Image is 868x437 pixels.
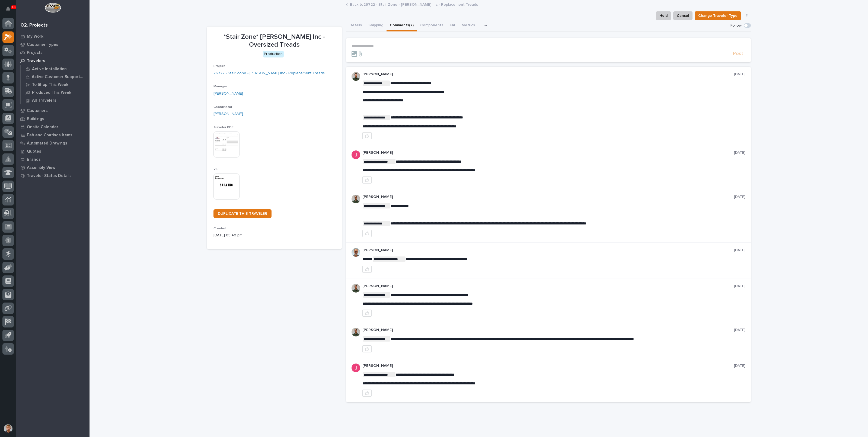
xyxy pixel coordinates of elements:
img: AATXAJw4slNr5ea0WduZQVIpKGhdapBAGQ9xVsOeEvl5=s96-c [352,328,360,336]
button: Cancel [673,11,693,20]
p: Active Installation Travelers [32,67,85,72]
p: Travelers [27,59,45,63]
p: [DATE] [734,248,745,253]
p: My Work [27,34,43,39]
img: AATXAJw4slNr5ea0WduZQVIpKGhdapBAGQ9xVsOeEvl5=s96-c [352,72,360,81]
p: [DATE] [734,195,745,199]
a: Customer Types [16,40,90,49]
button: Components [417,20,446,31]
p: Produced This Week [32,90,71,95]
a: [PERSON_NAME] [213,91,243,97]
p: Active Customer Support Travelers [32,75,85,79]
p: Fab and Coatings Items [27,133,72,138]
a: Quotes [16,147,90,155]
button: like this post [362,345,372,352]
img: ACg8ocI-SXp0KwvcdjE4ZoRMyLsZRSgZqnEZt9q_hAaElEsh-D-asw=s96-c [352,150,360,159]
button: Shipping [365,20,387,31]
button: like this post [362,390,372,397]
span: Coordinator [213,105,232,109]
a: Projects [16,49,90,57]
a: 26722 - Stair Zone - [PERSON_NAME] Inc - Replacement Treads [213,70,325,76]
img: AATXAJw4slNr5ea0WduZQVIpKGhdapBAGQ9xVsOeEvl5=s96-c [352,284,360,293]
a: [PERSON_NAME] [213,111,243,117]
button: Change Traveler Type [695,11,741,20]
p: [PERSON_NAME] [362,328,734,332]
a: Active Installation Travelers [21,65,90,73]
p: *Stair Zone* [PERSON_NAME] Inc - Oversized Treads [213,33,335,49]
p: To Shop This Week [32,82,68,87]
button: like this post [362,132,372,139]
a: All Travelers [21,97,90,104]
p: Automated Drawings [27,141,67,146]
span: DUPLICATE THIS TRAVELER [218,212,267,216]
img: ACg8ocI-SXp0KwvcdjE4ZoRMyLsZRSgZqnEZt9q_hAaElEsh-D-asw=s96-c [352,364,360,372]
span: VIP [213,168,219,171]
button: Metrics [458,20,478,31]
p: Customer Types [27,42,58,47]
span: Traveler PDF [213,126,234,129]
button: users-avatar [2,423,14,434]
a: Produced This Week [21,89,90,96]
p: [DATE] [734,150,745,155]
span: Hold [659,12,668,19]
div: Notifications13 [7,7,14,15]
p: Buildings [27,117,44,121]
p: All Travelers [32,98,56,103]
p: Assembly View [27,165,55,170]
button: Comments (7) [387,20,417,31]
a: Traveler Status Details [16,172,90,180]
a: Customers [16,107,90,115]
a: Brands [16,155,90,163]
button: Details [346,20,365,31]
button: like this post [362,266,372,273]
span: Cancel [677,12,689,19]
a: Travelers [16,57,90,65]
p: [PERSON_NAME] [362,150,734,155]
p: [PERSON_NAME] [362,284,734,288]
p: [DATE] [734,72,745,77]
span: Post [733,51,743,57]
button: Post [731,51,745,57]
a: Active Customer Support Travelers [21,73,90,81]
button: like this post [362,310,372,317]
a: Back to26722 - Stair Zone - [PERSON_NAME] Inc - Replacement Treads [350,1,478,7]
a: My Work [16,32,90,40]
p: [DATE] 03:40 pm [213,233,335,238]
button: like this post [362,230,372,237]
img: AATXAJw4slNr5ea0WduZQVIpKGhdapBAGQ9xVsOeEvl5=s96-c [352,195,360,203]
p: Follow [730,23,742,28]
span: Manager [213,85,227,88]
span: Created [213,227,226,230]
p: [PERSON_NAME] [362,195,734,199]
img: Workspace Logo [45,3,61,13]
span: Project [213,65,225,68]
button: Notifications [2,3,14,15]
a: Onsite Calendar [16,123,90,131]
div: 02. Projects [21,23,48,28]
a: Buildings [16,115,90,123]
a: Assembly View [16,163,90,172]
p: [DATE] [734,364,745,368]
p: Projects [27,50,43,55]
a: Automated Drawings [16,139,90,147]
p: [PERSON_NAME] [362,248,734,253]
p: [DATE] [734,284,745,288]
div: Production [263,51,284,57]
p: Quotes [27,149,41,154]
p: [PERSON_NAME] [362,72,734,77]
p: Traveler Status Details [27,173,72,178]
button: FAI [446,20,458,31]
a: DUPLICATE THIS TRAVELER [213,209,272,218]
p: [DATE] [734,328,745,332]
img: AOh14GhUnP333BqRmXh-vZ-TpYZQaFVsuOFmGre8SRZf2A=s96-c [352,248,360,257]
p: Onsite Calendar [27,125,58,130]
button: Hold [656,11,671,20]
a: Fab and Coatings Items [16,131,90,139]
span: Change Traveler Type [698,12,738,19]
p: Brands [27,157,41,162]
button: like this post [362,176,372,184]
p: 13 [12,5,15,9]
a: To Shop This Week [21,81,90,88]
p: [PERSON_NAME] [362,364,734,368]
p: Customers [27,108,48,113]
